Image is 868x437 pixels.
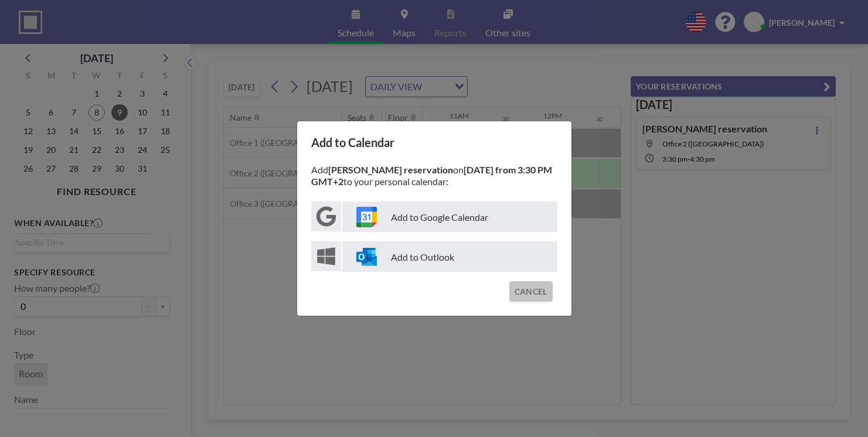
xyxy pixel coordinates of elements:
[328,164,453,175] strong: [PERSON_NAME] reservation
[311,164,557,187] p: Add on to your personal calendar:
[311,135,557,150] h3: Add to Calendar
[356,207,377,227] img: google-calendar-icon.svg
[356,247,377,267] img: windows-outlook-icon.svg
[509,281,553,302] button: CANCEL
[342,241,557,272] p: Add to Outlook
[342,202,557,232] p: Add to Google Calendar
[311,202,557,232] button: Add to Google Calendar
[311,241,557,272] button: Add to Outlook
[311,164,552,187] strong: [DATE] from 3:30 PM GMT+2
